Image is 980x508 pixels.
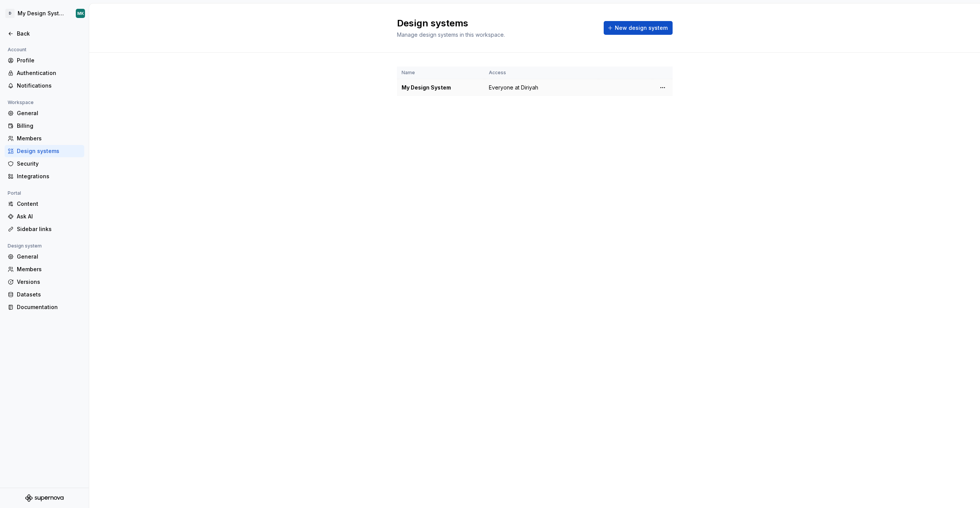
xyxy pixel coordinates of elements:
[397,31,505,38] span: Manage design systems in this workspace.
[5,145,84,157] a: Design systems
[17,147,81,155] div: Design systems
[77,10,84,16] div: MK
[17,200,81,208] div: Content
[5,120,84,132] a: Billing
[5,158,84,170] a: Security
[17,173,81,180] div: Integrations
[17,69,81,77] div: Authentication
[604,21,673,35] button: New design system
[5,45,29,54] div: Account
[17,57,81,64] div: Profile
[2,5,87,22] button: DMy Design SystemMK
[17,82,81,90] div: Notifications
[17,265,81,273] div: Members
[402,84,480,91] div: My Design System
[5,107,84,119] a: General
[17,109,81,117] div: General
[5,276,84,288] a: Versions
[5,28,84,40] a: Back
[615,24,668,32] span: New design system
[484,67,598,79] th: Access
[17,291,81,298] div: Datasets
[489,84,538,91] span: Everyone at Diriyah
[5,210,84,223] a: Ask AI
[17,303,81,311] div: Documentation
[5,301,84,313] a: Documentation
[17,278,81,286] div: Versions
[17,30,81,37] div: Back
[397,17,595,29] h2: Design systems
[397,67,484,79] th: Name
[5,54,84,67] a: Profile
[17,225,81,233] div: Sidebar links
[17,213,81,220] div: Ask AI
[17,160,81,168] div: Security
[5,132,84,145] a: Members
[5,189,24,198] div: Portal
[5,170,84,182] a: Integrations
[5,288,84,301] a: Datasets
[5,98,37,107] div: Workspace
[5,263,84,275] a: Members
[5,9,15,18] div: D
[5,241,45,251] div: Design system
[5,80,84,92] a: Notifications
[5,198,84,210] a: Content
[17,253,81,261] div: General
[18,10,67,17] div: My Design System
[25,494,64,502] svg: Supernova Logo
[5,223,84,235] a: Sidebar links
[5,251,84,263] a: General
[5,67,84,79] a: Authentication
[17,122,81,130] div: Billing
[17,135,81,142] div: Members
